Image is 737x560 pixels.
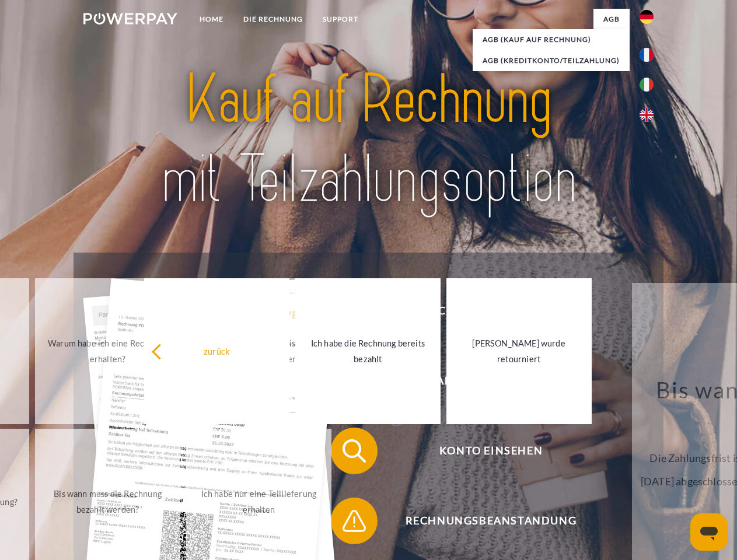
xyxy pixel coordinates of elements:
a: agb [593,9,630,30]
img: it [640,78,654,92]
img: en [640,108,654,122]
a: Home [190,9,233,30]
img: de [640,10,654,24]
div: Ich habe die Rechnung bereits bezahlt [302,335,434,367]
img: title-powerpay_de.svg [111,56,626,223]
span: Konto einsehen [348,428,634,474]
span: Rechnungsbeanstandung [348,498,634,544]
img: qb_search.svg [340,436,369,466]
a: DIE RECHNUNG [233,9,313,30]
button: Konto einsehen [331,428,634,474]
img: fr [640,48,654,62]
div: Bis wann muss die Rechnung bezahlt werden? [42,486,173,517]
img: qb_warning.svg [340,506,369,535]
button: Rechnungsbeanstandung [331,498,634,544]
div: Warum habe ich eine Rechnung erhalten? [42,335,173,367]
iframe: Schaltfläche zum Öffnen des Messaging-Fensters [690,513,728,551]
a: AGB (Kauf auf Rechnung) [473,29,630,50]
a: SUPPORT [313,9,368,30]
div: [PERSON_NAME] wurde retourniert [453,335,585,367]
img: logo-powerpay-white.svg [83,13,177,24]
div: Ich habe nur eine Teillieferung erhalten [193,486,324,517]
div: zurück [151,343,282,359]
a: AGB (Kreditkonto/Teilzahlung) [473,50,630,71]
